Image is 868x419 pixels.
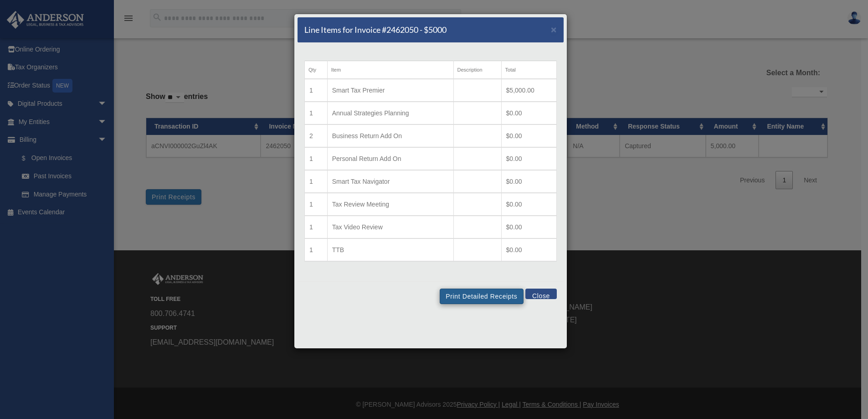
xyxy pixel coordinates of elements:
td: 1 [305,238,328,261]
td: 1 [305,216,328,238]
button: Print Detailed Receipts [440,289,523,304]
td: $5,000.00 [501,79,556,102]
td: Personal Return Add On [327,147,453,170]
td: $0.00 [501,170,556,193]
td: $0.00 [501,193,556,216]
td: 2 [305,124,328,147]
th: Description [453,61,501,79]
td: $0.00 [501,124,556,147]
td: Smart Tax Premier [327,79,453,102]
td: TTB [327,238,453,261]
td: Tax Video Review [327,216,453,238]
td: $0.00 [501,102,556,124]
td: Business Return Add On [327,124,453,147]
td: $0.00 [501,147,556,170]
th: Qty [305,61,328,79]
button: Close [551,25,557,34]
span: × [551,24,557,35]
td: 1 [305,170,328,193]
th: Item [327,61,453,79]
td: 1 [305,79,328,102]
h5: Line Items for Invoice #2462050 - $5000 [304,24,447,36]
td: $0.00 [501,238,556,261]
td: 1 [305,147,328,170]
td: $0.00 [501,216,556,238]
td: 1 [305,193,328,216]
td: Tax Review Meeting [327,193,453,216]
th: Total [501,61,556,79]
td: Smart Tax Navigator [327,170,453,193]
td: 1 [305,102,328,124]
td: Annual Strategies Planning [327,102,453,124]
button: Close [525,289,557,299]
